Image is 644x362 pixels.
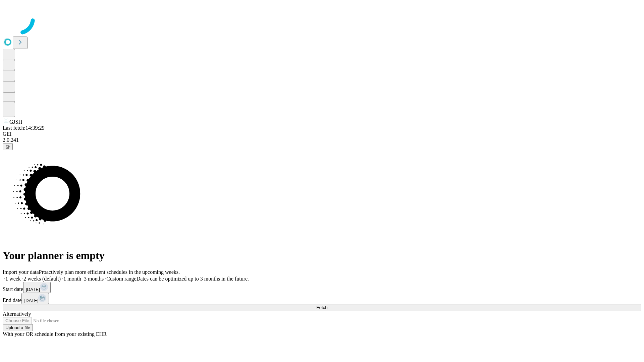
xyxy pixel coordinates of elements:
[84,276,104,282] span: 3 months
[106,276,136,282] span: Custom range
[26,287,40,292] span: [DATE]
[23,282,51,293] button: [DATE]
[3,125,45,131] span: Last fetch: 14:39:29
[137,276,249,282] span: Dates can be optimized up to 3 months in the future.
[3,249,641,262] h1: Your planner is empty
[3,282,641,293] div: Start date
[39,269,180,275] span: Proactively plan more efficient schedules in the upcoming weeks.
[23,276,61,282] span: 2 weeks (default)
[24,298,38,303] span: [DATE]
[3,304,641,311] button: Fetch
[3,143,13,150] button: @
[3,311,31,317] span: Alternatively
[3,331,107,337] span: With your OR schedule from your existing EHR
[5,276,21,282] span: 1 week
[9,119,22,125] span: GJSH
[3,324,33,331] button: Upload a file
[5,144,10,149] span: @
[3,269,39,275] span: Import your data
[3,137,641,143] div: 2.0.241
[3,293,641,304] div: End date
[3,131,641,137] div: GEI
[63,276,81,282] span: 1 month
[316,305,327,310] span: Fetch
[21,293,49,304] button: [DATE]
